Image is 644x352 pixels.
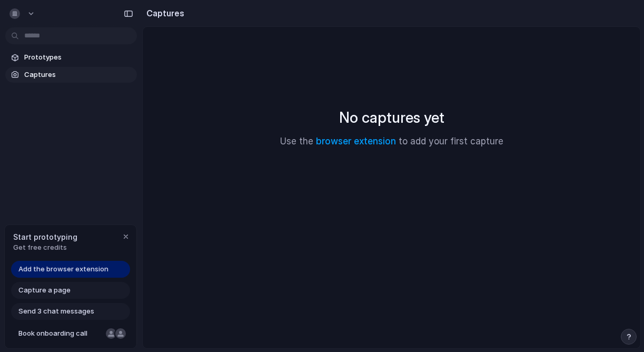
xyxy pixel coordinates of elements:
span: Capture a page [18,285,71,296]
h2: No captures yet [339,106,444,129]
span: Prototypes [24,52,133,63]
a: Prototypes [5,50,137,65]
h2: Captures [142,7,184,19]
div: Christian Iacullo [114,327,127,340]
span: Add the browser extension [18,264,108,275]
a: Book onboarding call [11,325,130,342]
p: Use the to add your first capture [280,135,503,149]
span: Send 3 chat messages [18,306,94,317]
span: Captures [24,70,133,80]
span: Start prototyping [13,231,77,242]
span: Book onboarding call [18,328,102,339]
a: browser extension [316,136,396,146]
a: Captures [5,67,137,83]
span: Get free credits [13,242,77,253]
div: Nicole Kubica [105,327,117,340]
